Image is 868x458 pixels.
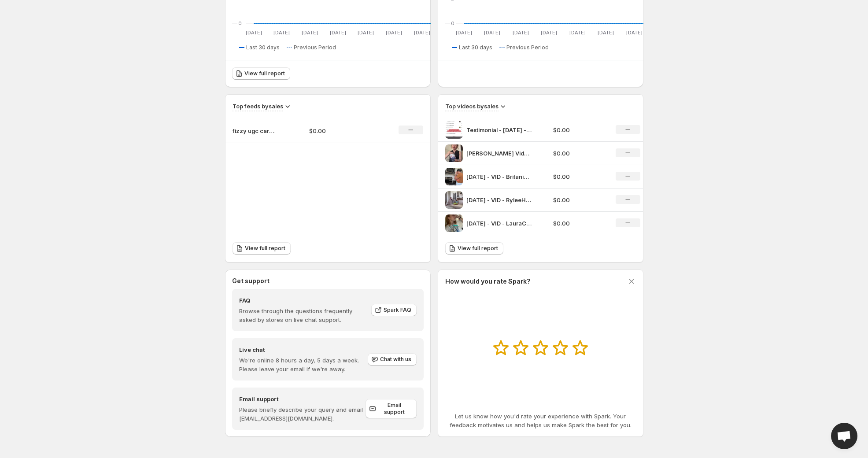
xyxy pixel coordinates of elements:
[831,423,857,449] a: Open chat
[239,345,367,354] h4: Live chat
[553,196,605,204] p: $0.00
[569,30,586,36] text: [DATE]
[553,126,605,134] p: $0.00
[232,277,270,285] h3: Get support
[232,67,290,80] a: View full report
[541,30,557,36] text: [DATE]
[233,102,283,111] h3: Top feeds by sales
[386,30,402,36] text: [DATE]
[459,44,492,51] span: Last 30 days
[239,405,366,423] p: Please briefly describe your query and email [EMAIL_ADDRESS][DOMAIN_NAME].
[238,20,242,26] text: 0
[445,214,463,232] img: JUL - VID - LauraC Testimonial Video 1
[445,277,531,286] h3: How would you rate Spark?
[466,172,532,181] p: [DATE] - VID - BritaniC - Testimonial Video 1
[553,219,605,228] p: $0.00
[239,356,367,373] p: We're online 8 hours a day, 5 days a week. Please leave your email if we're away.
[309,126,372,135] p: $0.00
[302,30,318,36] text: [DATE]
[245,30,262,36] text: [DATE]
[246,44,280,51] span: Last 30 days
[445,242,503,255] a: View full report
[458,245,498,252] span: View full report
[466,196,532,204] p: [DATE] - VID - RyleeH_Testimonial Videos 1
[598,30,614,36] text: [DATE]
[466,219,532,228] p: [DATE] - VID - LauraC Testimonial Video 1
[330,30,346,36] text: [DATE]
[239,296,365,305] h4: FAQ
[414,30,430,36] text: [DATE]
[273,30,290,36] text: [DATE]
[506,44,549,51] span: Previous Period
[244,70,285,77] span: View full report
[233,126,277,135] p: fizzy ugc carousel
[553,149,605,158] p: $0.00
[366,399,417,418] a: Email support
[384,307,411,314] span: Spark FAQ
[233,242,291,255] a: View full report
[358,30,374,36] text: [DATE]
[466,149,532,158] p: [PERSON_NAME] Video 1
[466,126,532,134] p: Testimonial - [DATE] - VID - The Google Doctor Spiral 1
[380,356,411,363] span: Chat with us
[239,307,365,324] p: Browse through the questions frequently asked by stores on live chat support.
[445,168,463,185] img: JUL - VID - BritaniC - Testimonial Video 1
[451,20,454,26] text: 0
[626,30,643,36] text: [DATE]
[245,245,285,252] span: View full report
[371,304,417,316] a: Spark FAQ
[239,395,366,403] h4: Email support
[368,353,417,366] button: Chat with us
[445,121,463,139] img: Testimonial - JUL - VID - The Google Doctor Spiral 1
[445,412,636,429] p: Let us know how you'd rate your experience with Spark. Your feedback motivates us and helps us ma...
[456,30,472,36] text: [DATE]
[294,44,336,51] span: Previous Period
[445,191,463,209] img: JUL - VID - RyleeH_Testimonial Videos 1
[484,30,500,36] text: [DATE]
[445,102,499,111] h3: Top videos by sales
[378,402,411,416] span: Email support
[513,30,529,36] text: [DATE]
[553,172,605,181] p: $0.00
[445,144,463,162] img: Bailey Video 1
